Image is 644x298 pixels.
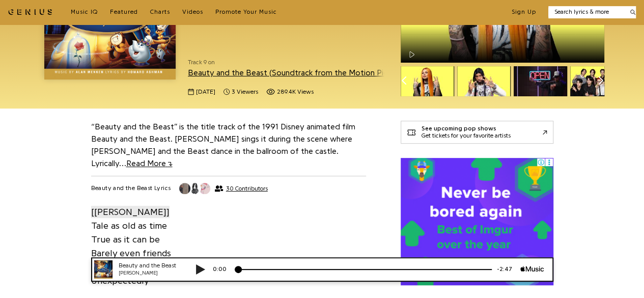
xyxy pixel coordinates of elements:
[91,184,171,193] h2: Beauty and the Beast Lyrics
[126,159,173,168] span: Read More
[422,125,511,132] div: See upcoming pop shows
[150,8,170,16] a: Charts
[409,8,437,16] div: -2:47
[232,88,258,96] span: 3 viewers
[277,88,314,96] span: 289.4K views
[110,9,138,15] span: Featured
[71,8,98,16] a: Music IQ
[182,8,203,16] a: Videos
[226,185,268,192] span: 30 Contributors
[110,8,138,16] a: Featured
[215,8,277,16] a: Promote Your Music
[512,8,536,16] button: Sign Up
[401,121,553,144] a: See upcoming pop showsGet tickets for your favorite artists
[548,8,624,16] input: Search lyrics & more
[182,9,203,15] span: Videos
[401,158,553,285] iframe: Advertisement
[422,132,511,140] div: Get tickets for your favorite artists
[71,9,98,15] span: Music IQ
[266,88,314,96] span: 289,362 views
[91,205,170,219] a: [[PERSON_NAME]]
[91,206,170,218] span: [[PERSON_NAME]]
[150,9,170,15] span: Charts
[188,58,384,67] span: Track 9 on
[91,123,355,168] a: “Beauty and the Beast” is the title track of the 1991 Disney animated film Beauty and the Beast. ...
[196,88,215,96] span: [DATE]
[179,182,267,195] button: 30 Contributors
[215,9,277,15] span: Promote Your Music
[223,88,258,96] span: 3 viewers
[188,69,411,77] a: Beauty and the Beast (Soundtrack from the Motion Picture)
